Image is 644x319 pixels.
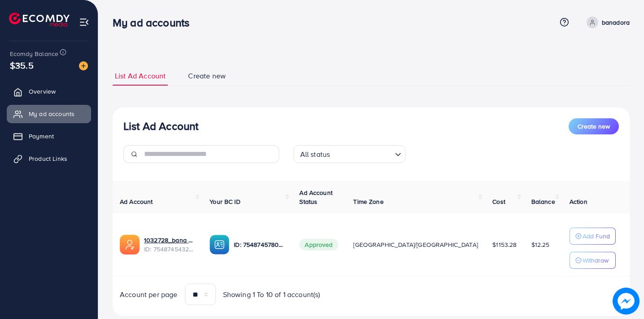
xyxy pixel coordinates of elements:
[570,197,587,206] span: Action
[113,16,197,29] h3: My ad accounts
[188,71,226,81] span: Create new
[7,150,91,168] a: Product Links
[569,118,619,134] button: Create new
[120,289,178,300] span: Account per page
[353,240,478,249] span: [GEOGRAPHIC_DATA]/[GEOGRAPHIC_DATA]
[333,146,391,161] input: Search for option
[7,127,91,145] a: Payment
[299,188,333,206] span: Ad Account Status
[299,239,338,250] span: Approved
[10,59,34,72] span: $35.5
[120,235,140,254] img: ic-ads-acc.e4c84228.svg
[144,245,195,254] span: ID: 7548745432170184711
[120,197,153,206] span: Ad Account
[570,252,616,269] button: Withdraw
[294,145,406,163] div: Search for option
[613,288,640,315] img: image
[7,82,91,100] a: Overview
[10,49,58,58] span: Ecomdy Balance
[29,109,74,118] span: My ad accounts
[210,197,241,206] span: Your BC ID
[29,154,67,163] span: Product Links
[79,61,88,70] img: image
[123,120,198,133] h3: List Ad Account
[210,235,229,254] img: ic-ba-acc.ded83a64.svg
[29,87,56,96] span: Overview
[234,239,285,250] p: ID: 7548745780125483025
[29,132,54,141] span: Payment
[144,236,195,254] div: <span class='underline'>1032728_bana dor ad account 1_1757579407255</span></br>7548745432170184711
[298,148,332,161] span: All status
[79,17,89,27] img: menu
[115,71,166,81] span: List Ad Account
[531,240,550,249] span: $12.25
[223,289,320,300] span: Showing 1 To 10 of 1 account(s)
[602,17,630,28] p: banadora
[492,197,505,206] span: Cost
[492,240,517,249] span: $1153.28
[531,197,555,206] span: Balance
[353,197,383,206] span: Time Zone
[583,231,610,241] p: Add Fund
[144,236,195,245] a: 1032728_bana dor ad account 1_1757579407255
[583,255,609,266] p: Withdraw
[7,105,91,123] a: My ad accounts
[9,13,70,26] img: logo
[583,17,630,28] a: banadora
[570,228,616,245] button: Add Fund
[578,122,610,131] span: Create new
